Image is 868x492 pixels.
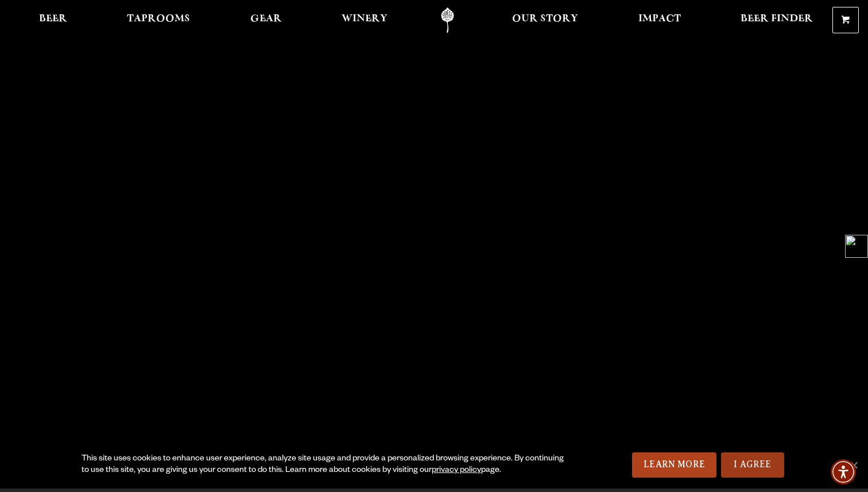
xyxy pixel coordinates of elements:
[721,452,784,478] a: I Agree
[250,14,282,24] span: Gear
[631,7,688,33] a: Impact
[39,14,67,24] span: Beer
[119,7,197,33] a: Taprooms
[334,7,395,33] a: Winery
[505,7,586,33] a: Our Story
[426,7,469,33] a: Odell Home
[741,14,813,24] span: Beer Finder
[632,452,716,478] a: Learn More
[733,7,820,33] a: Beer Finder
[32,7,75,33] a: Beer
[432,466,481,475] a: privacy policy
[342,14,387,24] span: Winery
[845,235,868,258] img: logo.png
[638,14,681,24] span: Impact
[512,14,578,24] span: Our Story
[127,14,190,24] span: Taprooms
[243,7,289,33] a: Gear
[831,459,856,485] div: Accessibility Menu
[82,454,568,476] div: This site uses cookies to enhance user experience, analyze site usage and provide a personalized ...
